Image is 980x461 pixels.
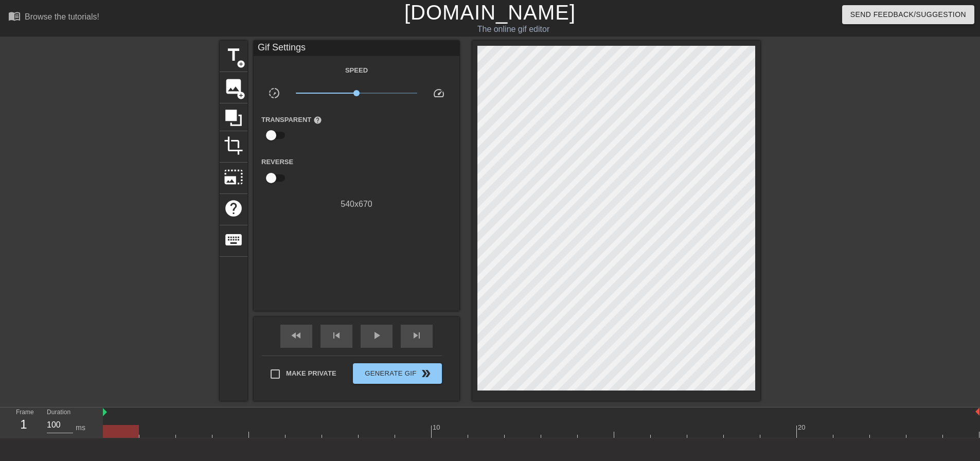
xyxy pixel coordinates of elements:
span: speed [433,87,445,99]
span: play_arrow [370,329,383,342]
span: skip_previous [330,329,343,342]
div: 1 [16,415,31,434]
div: 540 x 670 [254,198,459,210]
a: [DOMAIN_NAME] [404,1,576,24]
span: help [224,199,243,218]
div: 10 [433,422,442,433]
div: ms [76,422,85,433]
div: Browse the tutorials! [25,12,99,21]
span: Generate Gif [357,367,438,380]
span: Send Feedback/Suggestion [850,8,966,21]
label: Speed [345,65,368,76]
span: keyboard [224,230,243,250]
span: help [313,116,322,125]
div: 20 [798,422,807,433]
span: crop [224,136,243,155]
label: Duration [47,410,70,416]
span: title [224,45,243,65]
button: Generate Gif [353,363,442,384]
span: fast_rewind [290,329,302,342]
span: Make Private [286,368,336,379]
span: add_circle [237,91,245,100]
span: menu_book [8,10,21,22]
label: Transparent [261,115,322,125]
img: bound-end.png [975,407,979,416]
span: slow_motion_video [268,87,280,99]
div: The online gif editor [332,23,695,36]
label: Reverse [261,157,293,167]
span: double_arrow [420,367,432,380]
span: add_circle [237,60,245,68]
span: image [224,77,243,96]
a: Browse the tutorials! [8,10,99,26]
div: Frame [8,407,39,437]
div: Gif Settings [254,41,459,56]
span: skip_next [411,329,423,342]
span: photo_size_select_large [224,167,243,187]
button: Send Feedback/Suggestion [842,5,974,24]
